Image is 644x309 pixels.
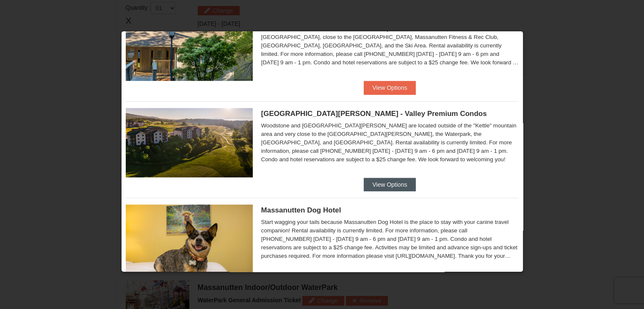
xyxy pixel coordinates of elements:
[261,121,519,164] div: Woodstone and [GEOGRAPHIC_DATA][PERSON_NAME] are located outside of the "Kettle" mountain area an...
[126,204,253,274] img: 27428181-5-81c892a3.jpg
[261,110,487,118] span: [GEOGRAPHIC_DATA][PERSON_NAME] - Valley Premium Condos
[364,178,415,191] button: View Options
[261,25,519,67] div: The Summit condos were built in the townhouse style. Located within the mountain area of [GEOGRAP...
[364,81,415,94] button: View Options
[126,11,253,80] img: 19219034-1-0eee7e00.jpg
[126,108,253,177] img: 19219041-4-ec11c166.jpg
[261,206,341,214] span: Massanutten Dog Hotel
[261,218,519,260] div: Start wagging your tails because Massanutten Dog Hotel is the place to stay with your canine trav...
